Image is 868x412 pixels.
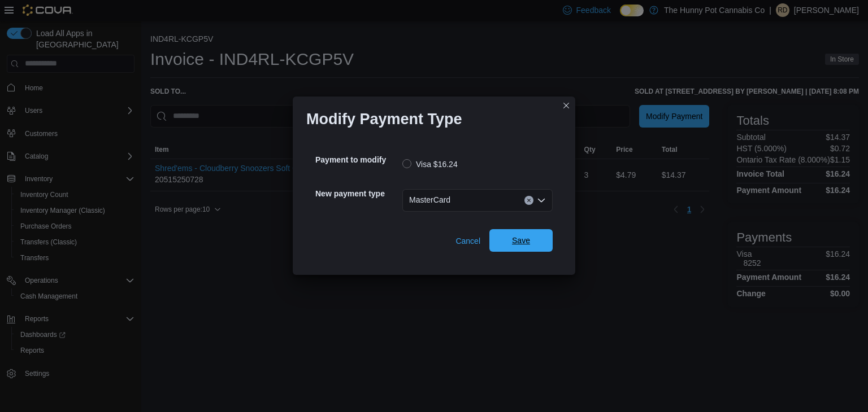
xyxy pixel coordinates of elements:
h1: Modify Payment Type [306,110,462,128]
h5: Payment to modify [315,148,400,171]
span: MasterCard [409,193,450,207]
input: Accessible screen reader label [455,194,456,207]
button: Cancel [451,230,485,252]
span: Save [512,235,530,246]
label: Visa $16.24 [402,157,458,171]
button: Clear input [524,196,533,205]
button: Save [489,229,553,252]
button: Open list of options [537,196,546,205]
span: Cancel [455,235,480,247]
button: Closes this modal window [559,99,573,112]
h5: New payment type [315,182,400,205]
